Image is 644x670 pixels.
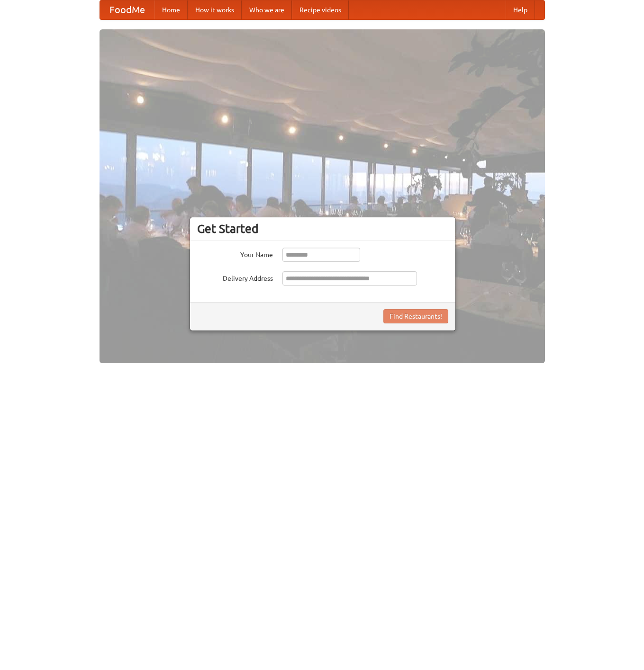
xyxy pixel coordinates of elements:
[292,0,349,19] a: Recipe videos
[197,248,273,259] label: Your Name
[197,222,448,236] h3: Get Started
[154,0,188,19] a: Home
[506,0,535,19] a: Help
[197,271,273,283] label: Delivery Address
[188,0,242,19] a: How it works
[242,0,292,19] a: Who we are
[100,0,154,19] a: FoodMe
[383,309,448,323] button: Find Restaurants!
